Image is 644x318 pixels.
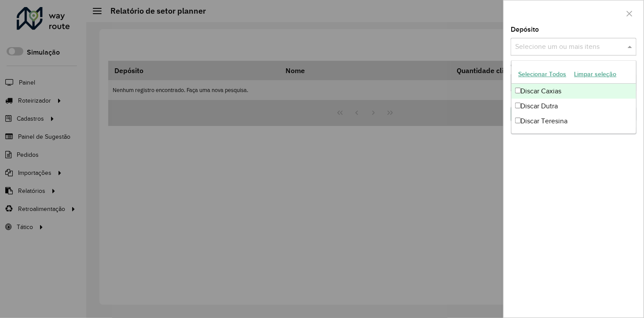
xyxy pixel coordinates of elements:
label: Grupo de Depósito [511,60,570,71]
div: Discar Caxias [512,84,637,99]
button: Selecionar Todos [515,67,571,81]
div: Discar Dutra [512,99,637,114]
label: Depósito [511,24,539,35]
div: Discar Teresina [512,114,637,129]
button: Limpar seleção [571,67,621,81]
ng-dropdown-panel: Options list [511,60,637,134]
